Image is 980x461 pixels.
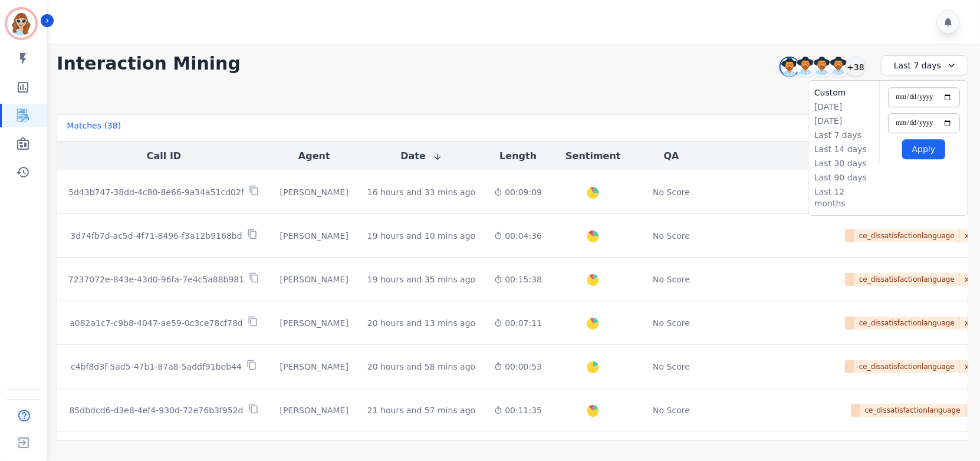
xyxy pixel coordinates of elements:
span: x 5 [960,273,978,286]
div: No Score [653,317,690,329]
div: 21 hours and 57 mins ago [367,404,475,416]
div: [PERSON_NAME] [280,230,348,242]
span: x 3 [960,317,978,330]
li: [DATE] [814,101,873,113]
span: ce_dissatisfactionlanguage [854,317,960,330]
div: No Score [653,230,690,242]
div: [PERSON_NAME] [280,186,348,198]
div: 00:09:09 [494,186,542,198]
div: [PERSON_NAME] [280,317,348,329]
button: Date [400,149,442,163]
span: ce_dissatisfactionlanguage [860,404,966,417]
div: No Score [653,404,690,416]
div: [PERSON_NAME] [280,361,348,373]
li: [DATE] [814,115,873,127]
img: Bordered avatar [7,9,35,38]
button: Call ID [147,149,181,163]
span: x 1 [960,360,978,373]
div: Matches ( 38 ) [67,120,121,136]
span: ce_dissatisfactionlanguage [854,229,960,242]
li: Last 90 days [814,172,873,183]
p: 85dbdcd6-d3e8-4ef4-930d-72e76b3f952d [69,404,243,416]
li: Last 14 days [814,143,873,155]
p: a082a1c7-c9b8-4047-ae59-0c3ce78cf78d [70,317,243,329]
div: No Score [653,361,690,373]
li: Last 12 months [814,186,873,209]
div: No Score [653,274,690,285]
button: Sentiment [565,149,620,163]
p: 5d43b747-38dd-4c80-8e66-9a34a51cd02f [68,186,244,198]
div: Last 7 days [881,55,968,75]
span: ce_dissatisfactionlanguage [854,360,960,373]
button: QA [664,149,679,163]
div: 16 hours and 33 mins ago [367,186,475,198]
div: No Score [653,186,690,198]
div: [PERSON_NAME] [280,274,348,285]
li: Last 30 days [814,157,873,169]
div: 00:15:38 [494,274,542,285]
button: Length [499,149,537,163]
div: [PERSON_NAME] [280,404,348,416]
div: 00:00:53 [494,361,542,373]
div: 00:11:35 [494,404,542,416]
div: +38 [846,57,866,77]
span: x 1 [960,229,978,242]
button: Agent [298,149,330,163]
div: 19 hours and 35 mins ago [367,274,475,285]
p: c4bf8d3f-5ad5-47b1-87a8-5addf91beb44 [71,361,242,373]
li: Custom [814,87,873,98]
div: 20 hours and 13 mins ago [367,317,475,329]
button: Apply [902,139,945,159]
div: 19 hours and 10 mins ago [367,230,475,242]
li: Last 7 days [814,129,873,141]
div: 00:04:36 [494,230,542,242]
div: 00:07:11 [494,317,542,329]
h1: Interaction Mining [57,53,241,74]
div: 20 hours and 58 mins ago [367,361,475,373]
p: 3d74fb7d-ac5d-4f71-8496-f3a12b9168bd [70,230,242,242]
p: 7237072e-843e-43d0-96fa-7e4c5a88b981 [68,274,244,285]
span: ce_dissatisfactionlanguage [854,273,960,286]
